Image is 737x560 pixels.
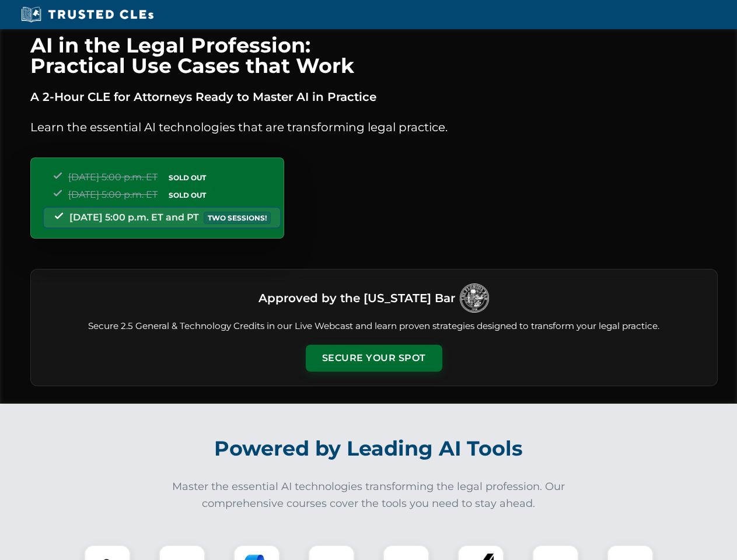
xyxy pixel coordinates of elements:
img: Trusted CLEs [18,6,157,23]
h2: Powered by Leading AI Tools [46,428,692,469]
p: A 2-Hour CLE for Attorneys Ready to Master AI in Practice [30,87,718,106]
h3: Approved by the [US_STATE] Bar [259,288,455,309]
p: Secure 2.5 General & Technology Credits in our Live Webcast and learn proven strategies designed ... [45,320,703,333]
span: [DATE] 5:00 p.m. ET [68,189,158,200]
h1: AI in the Legal Profession: Practical Use Cases that Work [30,35,718,76]
button: Secure Your Spot [306,345,442,372]
p: Learn the essential AI technologies that are transforming legal practice. [30,118,718,136]
span: SOLD OUT [165,189,210,201]
img: Logo [460,283,489,313]
span: [DATE] 5:00 p.m. ET [68,171,158,183]
p: Master the essential AI technologies transforming the legal profession. Our comprehensive courses... [165,478,573,512]
span: SOLD OUT [165,171,210,184]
